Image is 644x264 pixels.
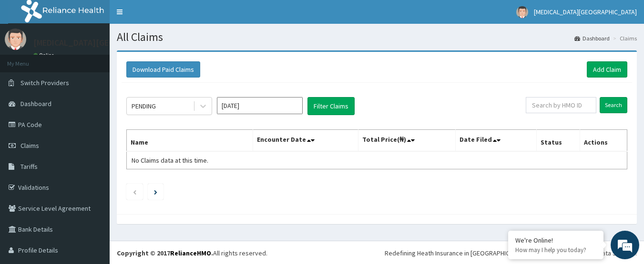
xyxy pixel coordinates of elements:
th: Date Filed [456,130,536,152]
div: Redefining Heath Insurance in [GEOGRAPHIC_DATA] using Telemedicine and Data Science! [385,248,637,258]
span: [MEDICAL_DATA][GEOGRAPHIC_DATA] [534,8,637,16]
button: Filter Claims [307,97,355,115]
a: Online [33,52,56,59]
a: Previous page [133,187,137,196]
th: Status [536,130,580,152]
img: User Image [516,6,528,18]
a: Dashboard [574,34,610,42]
span: No Claims data at this time. [132,156,208,165]
th: Total Price(₦) [358,130,456,152]
th: Actions [580,130,627,152]
a: RelianceHMO [170,249,211,257]
p: How may I help you today? [515,246,596,254]
span: Tariffs [20,162,38,171]
strong: Copyright © 2017 . [117,249,213,257]
a: Next page [154,187,157,196]
div: We're Online! [515,236,596,244]
th: Encounter Date [253,130,358,152]
span: Switch Providers [20,78,69,87]
span: Dashboard [20,99,51,108]
button: Download Paid Claims [126,61,200,78]
li: Claims [611,34,637,42]
input: Select Month and Year [217,97,303,114]
input: Search by HMO ID [526,97,596,113]
p: [MEDICAL_DATA][GEOGRAPHIC_DATA] [33,39,174,47]
th: Name [127,130,253,152]
div: PENDING [132,101,156,111]
span: Claims [20,141,39,150]
img: User Image [5,29,26,50]
input: Search [600,97,627,113]
h1: All Claims [117,31,637,43]
a: Add Claim [587,61,627,78]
